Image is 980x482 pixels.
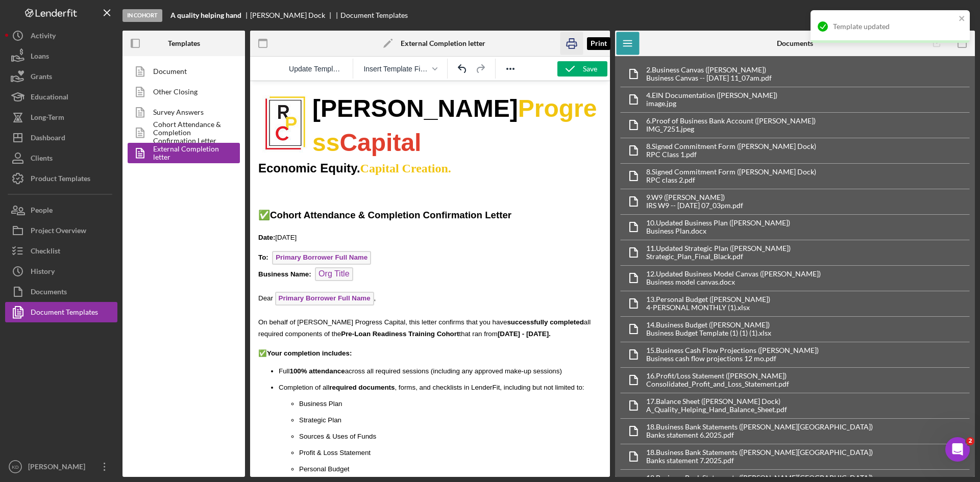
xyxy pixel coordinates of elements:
span: Update Template [289,65,342,73]
div: IRS W9 -- [DATE] 07_03pm.pdf [646,201,743,210]
div: People [31,200,53,223]
span: ✅ [8,268,102,276]
a: Other Closing [128,82,235,102]
span: Sources & Uses of Funds [49,351,126,359]
div: [PERSON_NAME] Dock [250,11,334,19]
a: Survey Answers [128,102,235,122]
span: Profit & Loss Statement [49,368,120,375]
div: IMG_7251.jpeg [646,125,816,133]
iframe: Intercom live chat [945,437,970,462]
button: Grants [5,66,117,87]
button: Redo [472,62,489,76]
div: 18. Business Bank Statements ([PERSON_NAME][GEOGRAPHIC_DATA]) [646,448,873,456]
div: Document Templates [31,302,98,325]
div: 14. Business Budget ([PERSON_NAME]) [646,321,771,329]
div: 10. Updated Business Plan ([PERSON_NAME]) [646,219,790,227]
div: Grants [31,66,52,89]
div: 8. Signed Commitment Form ([PERSON_NAME] Dock) [646,142,816,150]
div: In Cohort [122,9,162,22]
button: Reveal or hide additional toolbar items [502,62,519,76]
button: Dashboard [5,128,117,148]
a: Cohort Attendance & Completion Confirmation Letter [128,122,235,143]
button: KD[PERSON_NAME] [5,456,117,477]
div: Long-Term [31,107,64,130]
div: Banks statement 6.2025.pdf [646,431,873,439]
button: People [5,200,117,220]
div: History [31,261,55,284]
button: Insert Template Field [359,62,441,76]
div: 4. EIN Documentation ([PERSON_NAME]) [646,91,777,99]
a: Educational [5,87,117,107]
text: KD [12,464,18,470]
div: 8. Signed Commitment Form ([PERSON_NAME] Dock) [646,168,816,176]
button: Project Overview [5,220,117,241]
div: Business cash flow projections 12 mo.pdf [646,354,819,363]
div: Clients [31,148,53,171]
strong: Pre-Loan Readiness Training Cohort [91,249,209,257]
b: Templates [168,39,200,47]
b: A quality helping hand [170,11,241,19]
div: Document Templates [340,11,408,19]
span: Insert Template Field [363,65,429,73]
div: RPC Class 1.pdf [646,150,816,159]
div: 13. Personal Budget ([PERSON_NAME]) [646,295,770,303]
strong: [DATE] - [DATE]. [248,249,301,257]
button: Checklist [5,241,117,261]
button: Clients [5,148,117,168]
div: Business model canvas.docx [646,278,821,286]
div: Documents [31,282,67,305]
div: 9. W9 ([PERSON_NAME]) [646,193,743,201]
a: Document [128,61,235,82]
div: Product Templates [31,168,90,191]
div: Save [583,61,597,77]
div: 2. Business Canvas ([PERSON_NAME]) [646,66,772,74]
button: Reset the template to the current product template value [285,62,347,76]
strong: required documents [79,302,144,310]
span: Personal Budget [49,384,100,392]
button: Long-Term [5,107,117,128]
button: Documents [5,282,117,302]
div: A_Quality_Helping_Hand_Balance_Sheet.pdf [646,405,787,414]
b: Documents [777,39,813,47]
div: Loans [31,46,49,69]
button: Activity [5,26,117,46]
div: 11. Updated Strategic Plan ([PERSON_NAME]) [646,244,791,252]
div: Business Plan.docx [646,227,790,235]
div: Business Budget Template (1) (1) (1).xlsx [646,329,771,337]
div: [PERSON_NAME] [26,456,92,479]
button: Product Templates [5,168,117,189]
iframe: Rich Text Area [250,81,610,477]
div: 15. Business Cash Flow Projections ([PERSON_NAME]) [646,346,819,354]
div: Activity [31,26,56,48]
div: 18. Business Bank Statements ([PERSON_NAME][GEOGRAPHIC_DATA]) [646,474,873,482]
div: Consolidated_Profit_and_Loss_Statement.pdf [646,380,789,388]
div: Template updated [833,22,955,31]
span: Business Plan [49,319,92,326]
div: Banks statement 7.2025.pdf [646,456,873,465]
div: Educational [31,87,68,110]
div: 16. Profit/Loss Statement ([PERSON_NAME]) [646,372,789,380]
a: External Completion letter [128,143,235,163]
div: RPC class 2.pdf [646,176,816,184]
div: 4-PERSONAL MONTHLY (1).xlsx [646,303,770,312]
button: Document Templates [5,302,117,322]
span: 2 [966,437,974,445]
div: Project Overview [31,220,86,243]
div: Checklist [31,241,60,264]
